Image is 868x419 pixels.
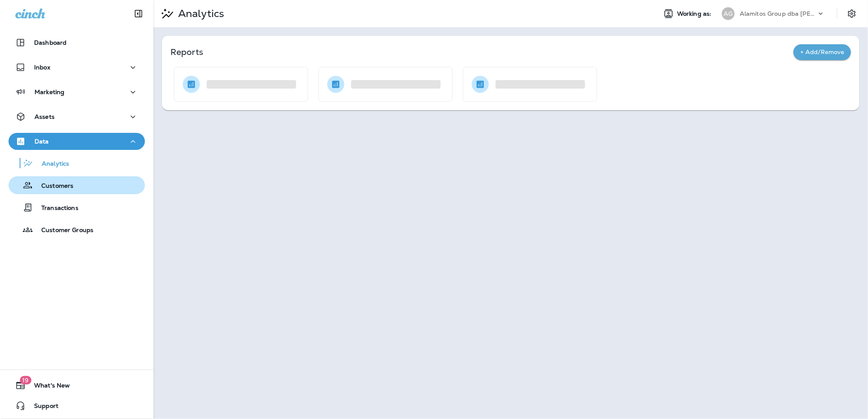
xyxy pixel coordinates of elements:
button: Data [9,133,145,150]
p: Analytics [33,160,69,168]
span: 19 [20,376,31,385]
p: Customers [33,182,73,190]
button: Customers [9,176,145,194]
button: Dashboard [9,34,145,51]
button: Transactions [9,198,145,216]
p: Data [35,138,49,145]
button: Collapse Sidebar [127,5,150,22]
p: Assets [35,113,55,120]
button: 19What's New [9,377,145,394]
div: AG [722,7,735,20]
span: Working as: [677,10,713,17]
p: Reports [170,46,793,58]
p: Inbox [34,64,50,71]
button: + Add/Remove [793,44,851,60]
button: Inbox [9,59,145,76]
button: Settings [844,6,859,21]
p: Dashboard [34,39,66,46]
p: Alamitos Group dba [PERSON_NAME] [740,10,816,17]
span: What's New [26,382,70,392]
p: Customer Groups [33,227,93,235]
p: Transactions [33,204,78,212]
span: Support [26,402,58,413]
button: Assets [9,108,145,125]
button: Support [9,397,145,414]
button: Analytics [9,154,145,172]
p: Analytics [175,7,224,20]
button: Customer Groups [9,221,145,238]
p: Marketing [35,89,64,95]
button: Marketing [9,83,145,100]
